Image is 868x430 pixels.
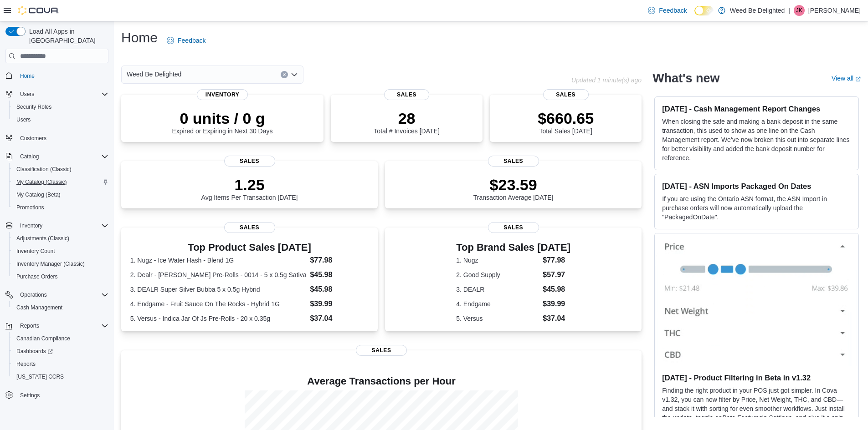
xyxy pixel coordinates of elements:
[16,390,43,401] a: Settings
[543,269,570,280] dd: $57.97
[201,176,298,201] div: Avg Items Per Transaction [DATE]
[310,298,369,309] dd: $39.99
[16,360,36,368] span: Reports
[197,89,248,100] span: Inventory
[2,389,112,402] button: Settings
[538,109,594,135] div: Total Sales [DATE]
[13,114,34,125] a: Users
[310,313,369,324] dd: $37.04
[9,163,112,176] button: Classification (Classic)
[16,151,108,162] span: Catalog
[130,285,307,294] dt: 3. DEALR Super Silver Bubba 5 x 0.5g Hybrid
[16,335,70,342] span: Canadian Compliance
[16,220,46,231] button: Inventory
[20,135,46,142] span: Customers
[13,302,66,313] a: Cash Management
[13,302,108,313] span: Cash Management
[543,89,589,100] span: Sales
[796,5,802,16] span: JK
[20,322,39,329] span: Reports
[16,373,64,380] span: [US_STATE] CCRS
[16,166,72,173] span: Classification (Classic)
[9,345,112,358] a: Dashboards
[2,88,112,101] button: Users
[172,109,273,135] div: Expired or Expiring in Next 30 Days
[16,178,67,186] span: My Catalog (Classic)
[832,75,861,82] a: View allExternal link
[659,6,687,15] span: Feedback
[16,132,108,144] span: Customers
[662,194,851,222] p: If you are using the Ontario ASN format, the ASN Import in purchase orders will now automatically...
[2,319,112,332] button: Reports
[356,345,407,356] span: Sales
[20,72,35,80] span: Home
[9,245,112,258] button: Inventory Count
[16,235,69,242] span: Adjustments (Classic)
[456,314,539,323] dt: 5. Versus
[201,176,298,194] p: 1.25
[13,258,88,269] a: Inventory Manager (Classic)
[2,150,112,163] button: Catalog
[855,76,861,82] svg: External link
[652,71,719,86] h2: What's new
[13,164,108,175] span: Classification (Classic)
[9,332,112,345] button: Canadian Compliance
[13,101,108,112] span: Security Roles
[9,176,112,188] button: My Catalog (Classic)
[130,242,369,253] h3: Top Product Sales [DATE]
[121,29,158,47] h1: Home
[13,346,56,357] a: Dashboards
[571,76,642,84] p: Updated 1 minute(s) ago
[374,109,439,127] p: 28
[9,301,112,314] button: Cash Management
[16,116,31,123] span: Users
[808,5,861,16] p: [PERSON_NAME]
[224,156,275,167] span: Sales
[730,5,785,16] p: Weed Be Delighted
[9,201,112,214] button: Promotions
[13,359,39,369] a: Reports
[13,189,64,200] a: My Catalog (Beta)
[16,204,44,211] span: Promotions
[172,109,273,127] p: 0 units / 0 g
[384,89,430,100] span: Sales
[20,153,39,160] span: Catalog
[456,256,539,265] dt: 1. Nugz
[16,220,108,231] span: Inventory
[16,89,38,100] button: Users
[374,109,439,135] div: Total # Invoices [DATE]
[13,101,55,112] a: Security Roles
[662,104,851,113] h3: [DATE] - Cash Management Report Changes
[543,255,570,266] dd: $77.98
[281,71,288,78] button: Clear input
[20,291,47,298] span: Operations
[127,69,181,80] span: Weed Be Delighted
[16,289,51,300] button: Operations
[16,133,50,144] a: Customers
[13,371,108,382] span: Washington CCRS
[16,289,108,300] span: Operations
[13,333,74,344] a: Canadian Compliance
[13,189,108,200] span: My Catalog (Beta)
[13,246,59,257] a: Inventory Count
[310,255,369,266] dd: $77.98
[473,176,554,194] p: $23.59
[163,31,209,50] a: Feedback
[310,284,369,295] dd: $45.98
[130,314,307,323] dt: 5. Versus - Indica Jar Of Js Pre-Rolls - 20 x 0.35g
[128,376,634,387] h4: Average Transactions per Hour
[13,333,108,344] span: Canadian Compliance
[13,177,108,187] span: My Catalog (Classic)
[2,219,112,232] button: Inventory
[20,222,42,229] span: Inventory
[2,288,112,301] button: Operations
[16,71,38,81] a: Home
[722,414,762,421] em: Beta Features
[178,36,205,45] span: Feedback
[310,269,369,280] dd: $45.98
[9,370,112,383] button: [US_STATE] CCRS
[16,89,108,100] span: Users
[20,91,34,98] span: Users
[543,298,570,309] dd: $39.99
[16,304,62,311] span: Cash Management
